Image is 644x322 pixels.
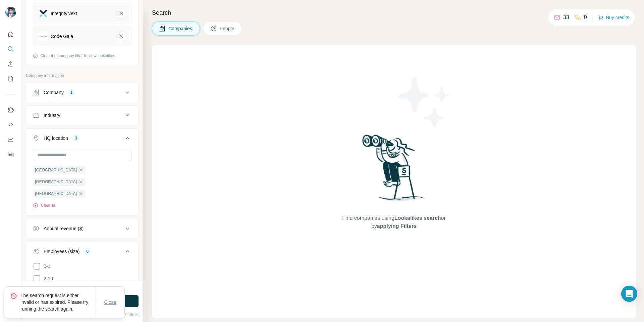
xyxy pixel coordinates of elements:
[5,148,16,160] button: Feedback
[220,25,235,32] span: People
[359,133,429,208] img: Surfe Illustration - Woman searching with binoculars
[44,89,64,96] div: Company
[563,13,569,22] p: 33
[5,133,16,146] button: Dashboard
[55,285,109,291] div: 2000 search results remaining
[35,179,77,185] span: [GEOGRAPHIC_DATA]
[44,225,84,232] div: Annual revenue ($)
[44,112,60,119] div: Industry
[26,84,138,100] button: Company1
[41,275,53,282] span: 2-10
[44,248,79,255] div: Employees (size)
[51,33,73,40] div: Code Gaia
[394,215,441,221] span: Lookalikes search
[33,202,56,208] button: Clear all
[68,89,75,95] div: 1
[340,214,447,230] span: Find companies using or by
[26,73,139,79] p: Company information
[51,10,77,17] div: IntegrityNext
[35,167,77,173] span: [GEOGRAPHIC_DATA]
[72,135,80,141] div: 3
[152,8,636,17] h4: Search
[394,72,454,132] img: Surfe Illustration - Stars
[116,9,126,18] button: IntegrityNext-remove-button
[20,292,96,312] p: The search request is either invalid or has expired. Please try running the search again.
[5,28,16,40] button: Quick start
[5,58,16,70] button: Enrich CSV
[26,107,138,123] button: Industry
[5,7,16,17] img: Avatar
[584,13,587,22] p: 0
[26,220,138,237] button: Annual revenue ($)
[84,248,91,254] div: 6
[5,119,16,131] button: Use Surfe API
[100,296,121,308] button: Close
[116,32,126,41] button: Code Gaia-remove-button
[44,135,68,142] div: HQ location
[40,53,116,59] span: Clear the company filter to view lookalikes.
[104,299,116,306] span: Close
[5,73,16,85] button: My lists
[26,130,138,149] button: HQ location3
[377,223,417,229] span: applying Filters
[39,32,48,41] img: Code Gaia-logo
[5,43,16,55] button: Search
[598,13,629,22] button: Buy credits
[168,25,193,32] span: Companies
[39,9,48,18] img: IntegrityNext-logo
[26,243,138,262] button: Employees (size)6
[5,104,16,116] button: Use Surfe on LinkedIn
[41,263,50,270] span: 0-1
[35,191,77,197] span: [GEOGRAPHIC_DATA]
[621,286,637,302] div: Open Intercom Messenger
